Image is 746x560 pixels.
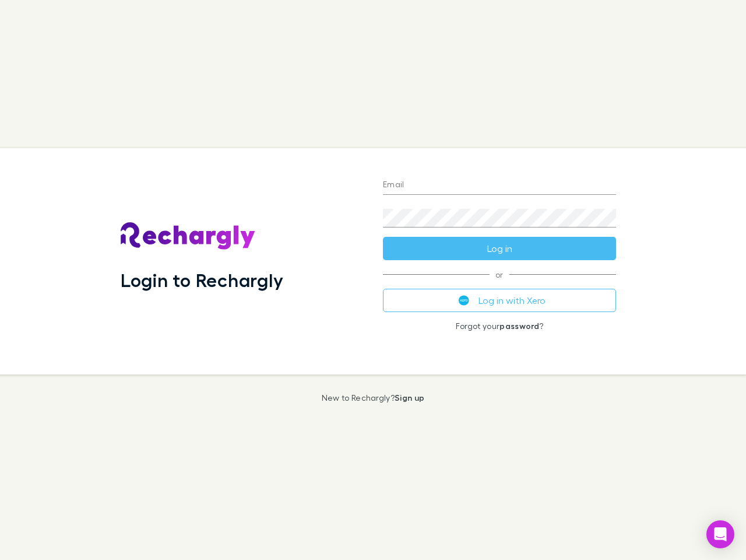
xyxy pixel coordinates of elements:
a: password [499,321,539,331]
p: Forgot your ? [383,321,616,331]
h1: Login to Rechargly [121,269,283,291]
a: Sign up [395,393,424,402]
button: Log in [383,237,616,260]
button: Log in with Xero [383,289,616,312]
p: New to Rechargly? [322,393,425,402]
img: Rechargly's Logo [121,222,256,250]
img: Xero's logo [459,295,469,306]
div: Open Intercom Messenger [706,520,734,548]
span: or [383,274,616,275]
